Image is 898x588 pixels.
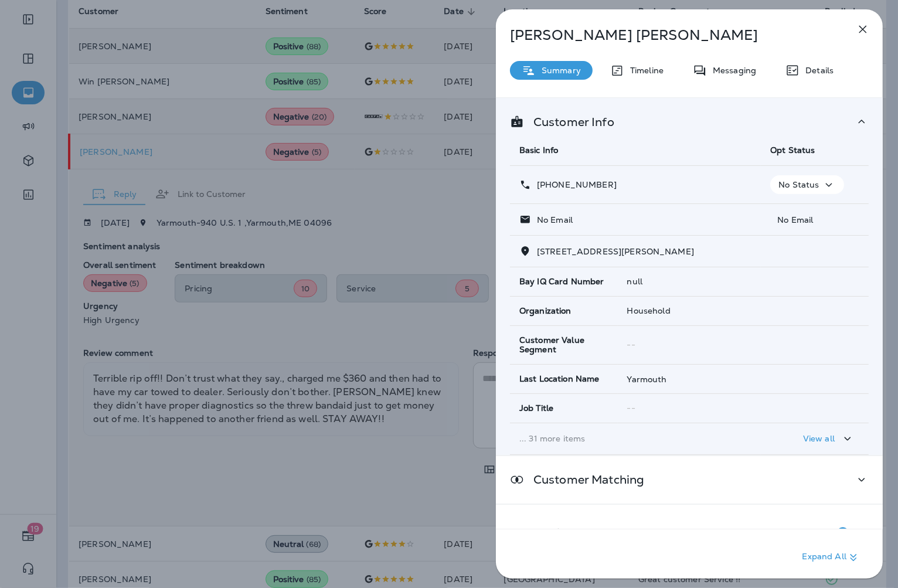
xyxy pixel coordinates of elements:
[519,403,553,413] span: Job Title
[803,434,835,443] p: View all
[770,145,815,155] span: Opt Status
[770,175,843,194] button: No Status
[778,180,819,189] p: No Status
[627,305,671,316] span: Household
[524,528,627,538] p: Static Segments
[707,66,756,75] p: Messaging
[519,335,608,355] span: Customer Value Segment
[519,145,558,155] span: Basic Info
[627,403,635,413] span: --
[524,475,644,484] p: Customer Matching
[510,27,830,43] p: [PERSON_NAME] [PERSON_NAME]
[798,547,865,568] button: Expand All
[519,374,600,384] span: Last Location Name
[519,434,751,443] p: ... 31 more items
[802,550,860,565] p: Expand All
[627,276,643,287] span: null
[536,66,581,75] p: Summary
[798,428,859,450] button: View all
[624,66,664,75] p: Timeline
[524,117,614,127] p: Customer Info
[537,246,694,257] span: [STREET_ADDRESS][PERSON_NAME]
[519,277,604,287] span: Bay IQ Card Number
[770,215,859,225] p: No Email
[531,180,617,189] p: [PHONE_NUMBER]
[531,215,573,225] p: No Email
[627,374,667,385] span: Yarmouth
[519,306,572,316] span: Organization
[627,339,635,350] span: --
[831,521,855,545] button: Add to Static Segment
[800,66,834,75] p: Details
